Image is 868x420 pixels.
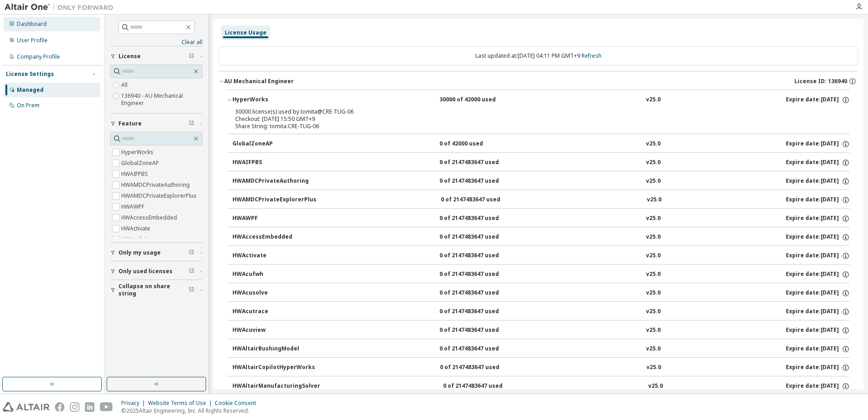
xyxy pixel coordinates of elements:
[121,190,198,201] label: HWAMDCPrivateExplorerPlus
[646,140,661,148] div: v25.0
[232,265,850,285] button: HWAcufwh0 of 2147483647 usedv25.0Expire date:[DATE]
[121,169,150,180] label: HWAIFPBS
[121,201,146,212] label: HWAWPF
[232,339,850,359] button: HWAltairBushingModel0 of 2147483647 usedv25.0Expire date:[DATE]
[70,402,79,412] img: instagram.svg
[232,246,850,266] button: HWActivate0 of 2147483647 usedv25.0Expire date:[DATE]
[786,270,850,279] div: Expire date: [DATE]
[786,196,850,204] div: Expire date: [DATE]
[121,407,261,415] p: ©
[232,153,850,173] button: HWAIFPBS0 of 2147483647 usedv25.0Expire date:[DATE]
[126,407,249,415] font: 2025 Altair Engineering, Inc. All Rights Reserved.
[17,53,60,60] div: Company Profile
[232,289,314,297] div: HWAcusolve
[121,147,155,158] label: HyperWorks
[110,46,202,66] button: License
[232,345,314,353] div: HWAltairBushingModel
[786,252,850,260] div: Expire date: [DATE]
[439,177,521,185] div: 0 of 2147483647 used
[232,215,314,223] div: HWAWPF
[786,308,850,316] div: Expire date: [DATE]
[440,364,522,372] div: 0 of 2147483647 used
[121,223,152,234] label: HWActivate
[232,209,850,229] button: HWAWPF0 of 2147483647 usedv25.0Expire date:[DATE]
[439,140,521,148] div: 0 of 42000 used
[118,249,161,256] span: Only my usage
[786,177,850,185] div: Expire date: [DATE]
[439,252,521,260] div: 0 of 2147483647 used
[786,345,850,353] div: Expire date: [DATE]
[232,382,320,390] div: HWAltairManufacturingSolver
[219,71,858,91] button: AU Mechanical EngineerLicense ID: 136940
[232,171,850,191] button: HWAMDCPrivateAuthoring0 of 2147483647 usedv25.0Expire date:[DATE]
[232,227,850,247] button: HWAccessEmbedded0 of 2147483647 usedv25.0Expire date:[DATE]
[118,120,142,127] span: Feature
[443,382,525,390] div: 0 of 2147483647 used
[648,382,663,390] div: v25.0
[232,190,850,210] button: HWAMDCPrivateExplorerPlus0 of 2147483647 usedv25.0Expire date:[DATE]
[439,326,521,335] div: 0 of 2147483647 used
[225,29,266,36] div: License Usage
[232,134,850,154] button: GlobalZoneAP0 of 42000 usedv25.0Expire date:[DATE]
[232,308,314,316] div: HWAcutrace
[232,177,314,185] div: HWAMDCPrivateAuthoring
[786,215,850,223] div: Expire date: [DATE]
[439,159,521,167] div: 0 of 2147483647 used
[232,320,850,340] button: HWAcuview0 of 2147483647 usedv25.0Expire date:[DATE]
[646,326,661,335] div: v25.0
[235,123,820,130] div: Share String: tomita:CRE-TUG-06
[110,280,202,300] button: Collapse on share string
[121,180,192,190] label: HWAMDCPrivateAuthoring
[110,114,202,134] button: Feature
[189,268,194,275] span: Clear filter
[786,140,850,148] div: Expire date: [DATE]
[786,326,850,335] div: Expire date: [DATE]
[17,20,47,28] div: Dashboard
[110,261,202,281] button: Only used licenses
[232,283,850,303] button: HWAcusolve0 of 2147483647 usedv25.0Expire date:[DATE]
[786,289,850,297] div: Expire date: [DATE]
[646,364,661,372] div: v25.0
[786,96,850,104] div: Expire date: [DATE]
[189,249,194,256] span: Clear filter
[219,46,858,65] div: Last updated at: [DATE] 04:11 PM GMT+9
[439,345,521,353] div: 0 of 2147483647 used
[786,382,850,390] div: Expire date: [DATE]
[786,233,850,241] div: Expire date: [DATE]
[646,289,661,297] div: v25.0
[439,96,521,104] div: 30000 of 42000 used
[189,286,194,294] span: Clear filter
[55,402,64,412] img: facebook.svg
[17,102,39,109] div: On Prem
[647,196,661,204] div: v25.0
[235,115,820,123] div: Checkout: [DATE] 15:50 GMT+9
[646,215,661,223] div: v25.0
[232,159,314,167] div: HWAIFPBS
[786,159,850,167] div: Expire date: [DATE]
[646,96,661,104] div: v25.0
[582,52,602,60] a: Refresh
[646,177,661,185] div: v25.0
[121,212,179,223] label: HWAccessEmbedded
[646,159,661,167] div: v25.0
[232,364,315,372] div: HWAltairCopilotHyperWorks
[786,364,850,372] div: Expire date: [DATE]
[439,289,521,297] div: 0 of 2147483647 used
[439,215,521,223] div: 0 of 2147483647 used
[121,90,202,109] label: 136940 - AU Mechanical Engineer
[646,252,661,260] div: v25.0
[148,400,215,407] div: Website Terms of Use
[224,78,294,85] div: AU Mechanical Engineer
[232,326,314,335] div: HWAcuview
[232,96,314,104] div: HyperWorks
[232,196,316,204] div: HWAMDCPrivateExplorerPlus
[232,358,850,378] button: HWAltairCopilotHyperWorks0 of 2147483647 usedv25.0Expire date:[DATE]
[232,252,314,260] div: HWActivate
[6,70,54,78] div: License Settings
[110,243,202,263] button: Only my usage
[232,270,314,279] div: HWAcufwh
[646,308,661,316] div: v25.0
[121,400,148,407] div: Privacy
[110,39,202,46] a: Clear all
[227,90,850,110] button: HyperWorks30000 of 42000 usedv25.0Expire date:[DATE]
